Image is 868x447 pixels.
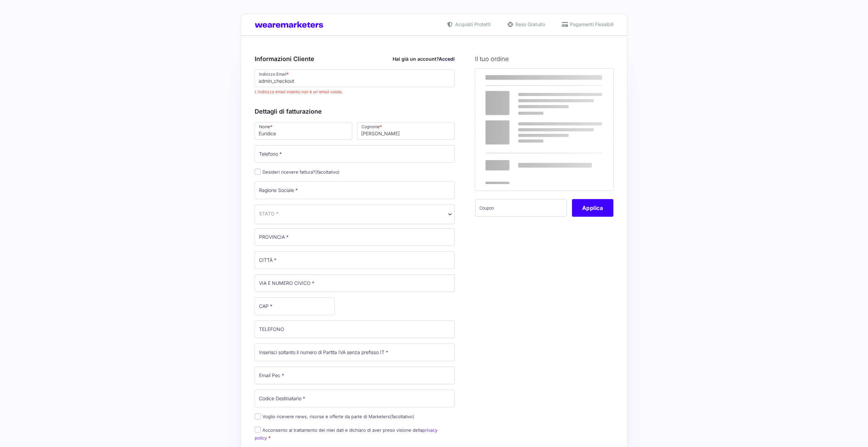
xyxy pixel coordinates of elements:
th: Subtotale [475,114,555,136]
input: Desideri ricevere fattura?(facoltativo) [255,169,261,175]
input: Coupon [475,199,567,217]
input: Acconsento al trattamento dei miei dati e dichiaro di aver preso visione dellaprivacy policy [255,427,261,433]
th: Totale [475,136,555,190]
input: Indirizzo Email * [255,70,455,87]
input: VIA E NUMERO CIVICO * [255,274,455,292]
span: (facoltativo) [315,169,340,175]
label: Acconsento al trattamento dei miei dati e dichiaro di aver preso visione della [255,427,437,441]
button: Applica [572,199,613,217]
label: Desideri ricevere fattura? [255,169,340,175]
a: Accedi [439,56,455,62]
span: Italia [259,210,450,217]
div: Hai già un account? [393,55,455,62]
td: Marketers World 2025 - MW25 Ticket Standard [475,86,555,114]
input: Ragione Sociale * [255,181,455,199]
span: STATO * [259,210,278,217]
input: Voglio ricevere news, risorse e offerte da parte di Marketers(facoltativo) [255,413,261,420]
input: Email Pec * [255,367,455,384]
input: Nome * [255,122,352,140]
input: Codice Destinatario * [255,390,455,407]
input: CAP * [255,297,335,315]
input: CITTÀ * [255,251,455,269]
span: Pagamenti Flessibili [568,21,613,28]
label: Voglio ricevere news, risorse e offerte da parte di Marketers [255,414,414,419]
span: Reso Gratuito [514,21,545,28]
th: Subtotale [554,69,613,86]
input: Cognome * [357,122,455,140]
span: Italia [255,205,455,224]
input: Telefono * [255,145,455,163]
span: L'indirizzo email inserito non è un'email valida. [255,89,455,95]
span: (facoltativo) [390,414,414,419]
input: TELEFONO [255,320,455,338]
h3: Informazioni Cliente [255,54,455,63]
h3: Il tuo ordine [475,54,613,63]
h3: Dettagli di fatturazione [255,107,455,116]
th: Prodotto [475,69,555,86]
input: PROVINCIA * [255,228,455,246]
span: Acquisti Protetti [453,21,491,28]
input: Inserisci soltanto il numero di Partita IVA senza prefisso IT * [255,344,455,361]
